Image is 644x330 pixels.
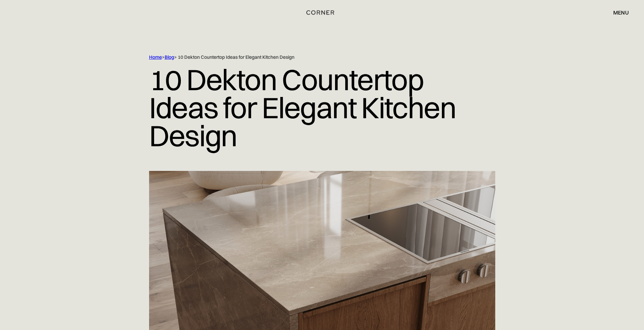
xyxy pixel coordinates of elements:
div: menu [613,10,629,15]
a: Home [149,54,162,60]
div: menu [606,7,629,18]
h1: 10 Dekton Countertop Ideas for Elegant Kitchen Design [149,60,495,155]
div: > > 10 Dekton Countertop Ideas for Elegant Kitchen Design [149,54,467,60]
a: home [297,8,347,17]
a: Blog [165,54,174,60]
